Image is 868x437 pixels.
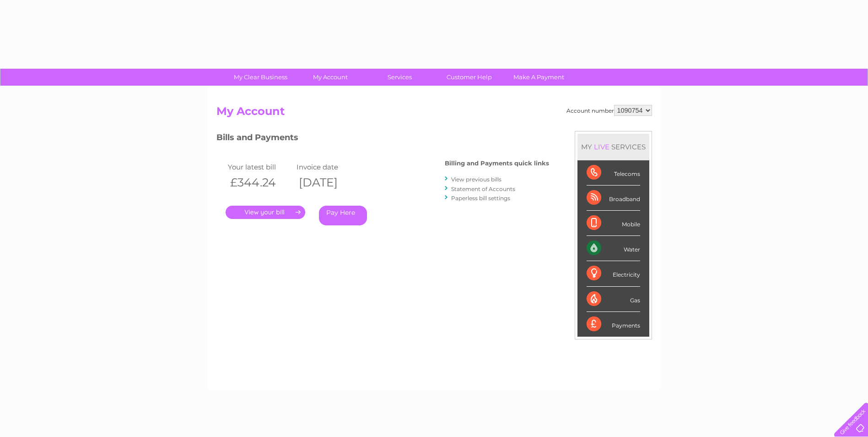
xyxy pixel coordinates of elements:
[587,261,640,286] div: Electricity
[587,160,640,186] div: Telecoms
[294,173,363,192] th: [DATE]
[226,173,294,192] th: £344.24
[292,69,368,86] a: My Account
[431,69,507,86] a: Customer Help
[587,312,640,337] div: Payments
[451,176,501,183] a: View previous bills
[587,236,640,261] div: Water
[566,105,652,116] div: Account number
[577,134,649,160] div: MY SERVICES
[319,206,367,225] a: Pay Here
[501,69,577,86] a: Make A Payment
[451,195,510,202] a: Paperless bill settings
[587,211,640,236] div: Mobile
[216,131,549,147] h3: Bills and Payments
[587,186,640,211] div: Broadband
[451,186,515,192] a: Statement of Accounts
[294,161,363,173] td: Invoice date
[587,287,640,312] div: Gas
[445,160,549,167] h4: Billing and Payments quick links
[226,206,305,219] a: .
[592,142,611,151] div: LIVE
[362,69,437,86] a: Services
[223,69,298,86] a: My Clear Business
[226,161,294,173] td: Your latest bill
[216,105,652,122] h2: My Account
